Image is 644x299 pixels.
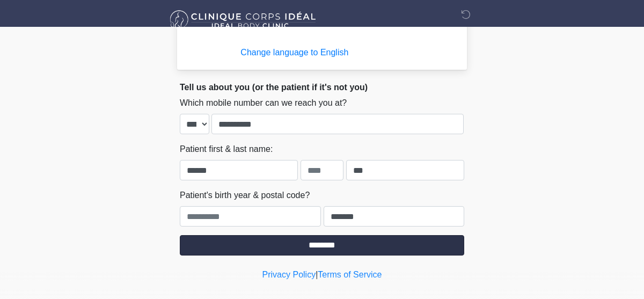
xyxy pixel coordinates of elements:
img: Ideal Body Clinic Logo [169,8,317,32]
label: Patient first & last name: [180,143,273,156]
a: | [316,270,318,279]
label: Which mobile number can we reach you at? [180,97,347,110]
a: Terms of Service [318,270,382,279]
label: Patient's birth year & postal code? [180,189,310,202]
h2: Tell us about you (or the patient if it's not you) [180,82,464,92]
a: Change language to English [240,48,348,57]
a: Privacy Policy [262,270,316,279]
